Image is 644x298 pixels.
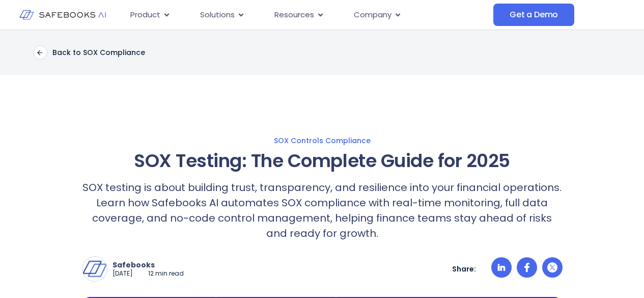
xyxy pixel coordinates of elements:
[510,10,558,20] span: Get a Demo
[493,4,574,26] a: Get a Demo
[354,9,391,21] span: Company
[122,5,493,25] nav: Menu
[113,269,133,278] p: [DATE]
[200,9,235,21] span: Solutions
[82,180,563,241] p: SOX testing is about building trust, transparency, and resilience into your financial operations....
[52,48,145,57] p: Back to SOX Compliance
[82,257,107,281] img: Safebooks
[82,150,563,172] h1: SOX Testing: The Complete Guide for 2025
[113,260,184,269] p: Safebooks
[33,45,145,60] a: Back to SOX Compliance
[274,9,314,21] span: Resources
[10,136,634,145] a: SOX Controls Compliance
[452,264,476,274] p: Share:
[122,5,493,25] div: Menu Toggle
[148,269,184,278] p: 12 min read
[130,9,160,21] span: Product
